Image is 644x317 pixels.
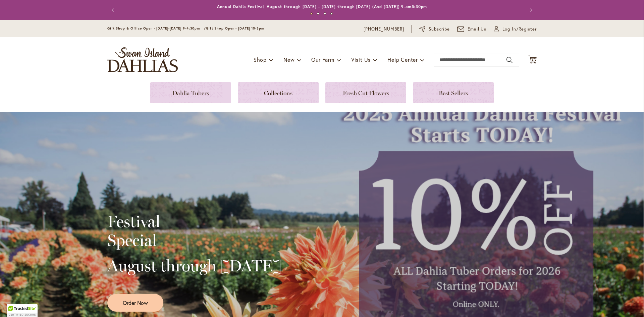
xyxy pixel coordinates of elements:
button: 4 of 4 [330,12,333,15]
span: Visit Us [351,56,371,63]
span: Subscribe [429,26,450,33]
button: Next [523,3,537,17]
button: Previous [107,3,121,17]
button: 3 of 4 [324,12,326,15]
div: TrustedSite Certified [7,304,38,317]
h2: Festival Special [107,212,281,250]
span: New [283,56,294,63]
span: Gift Shop Open - [DATE] 10-3pm [206,26,264,31]
span: Log In/Register [502,26,537,33]
a: Annual Dahlia Festival, August through [DATE] - [DATE] through [DATE] (And [DATE]) 9-am5:30pm [217,4,427,9]
h2: August through [DATE] [107,256,281,275]
a: [PHONE_NUMBER] [364,26,404,33]
button: 2 of 4 [317,12,319,15]
span: Shop [254,56,267,63]
a: store logo [107,47,178,72]
span: Gift Shop & Office Open - [DATE]-[DATE] 9-4:30pm / [107,26,206,31]
button: 1 of 4 [310,12,313,15]
span: Email Us [468,26,487,33]
a: Subscribe [419,26,450,33]
span: Help Center [387,56,418,63]
a: Order Now [107,294,163,312]
span: Order Now [123,299,148,307]
a: Email Us [457,26,487,33]
span: Our Farm [311,56,334,63]
a: Log In/Register [494,26,537,33]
